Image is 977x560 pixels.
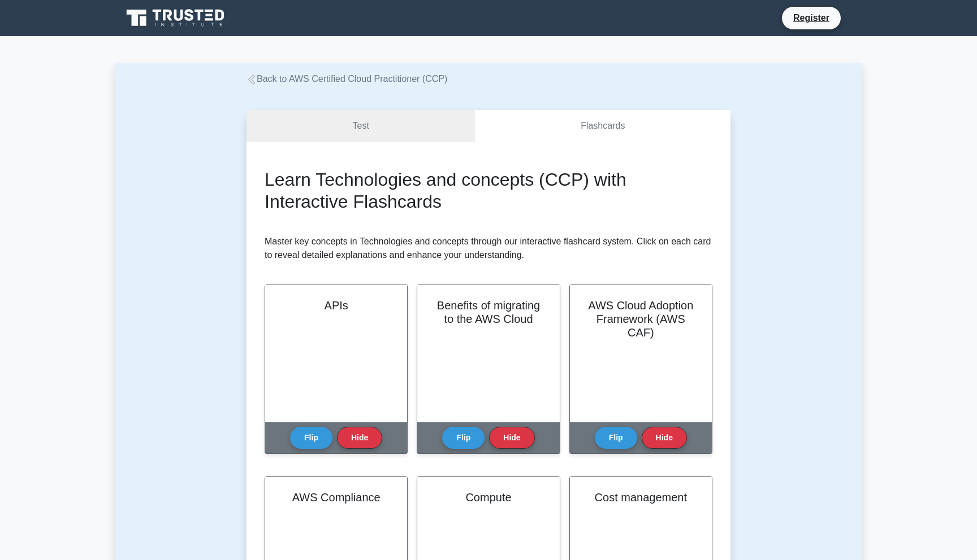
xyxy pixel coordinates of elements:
[290,427,332,449] button: Flip
[247,110,475,142] a: Test
[642,427,687,449] button: Hide
[265,169,712,212] h2: Learn Technologies and concepts (CCP) with Interactive Flashcards
[583,299,698,339] h2: AWS Cloud Adoption Framework (AWS CAF)
[265,235,712,262] p: Master key concepts in Technologies and concepts through our interactive flashcard system. Click ...
[583,491,698,504] h2: Cost management
[489,427,534,449] button: Hide
[786,11,836,25] a: Register
[279,491,394,504] h2: AWS Compliance
[279,299,394,312] h2: APIs
[475,110,730,142] a: Flashcards
[247,74,447,84] a: Back to AWS Certified Cloud Practitioner (CCP)
[595,427,637,449] button: Flip
[431,491,546,504] h2: Compute
[337,427,382,449] button: Hide
[442,427,485,449] button: Flip
[431,299,546,326] h2: Benefits of migrating to the AWS Cloud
